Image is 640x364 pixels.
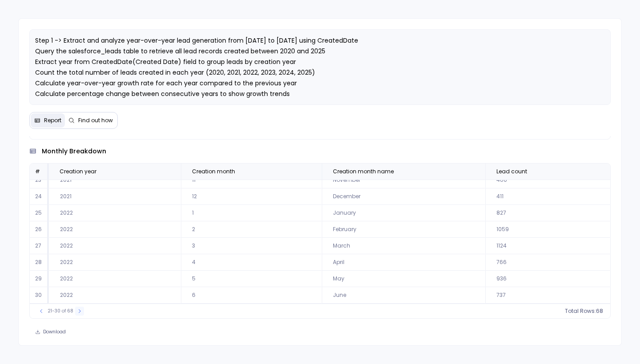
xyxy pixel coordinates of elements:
td: 26 [30,221,49,238]
td: June [322,287,485,304]
td: 30 [30,287,49,304]
span: Creation month [192,168,235,175]
td: 4 [181,254,322,271]
td: 1 [181,205,322,221]
span: 21-30 of 68 [48,308,73,315]
td: 25 [30,205,49,221]
td: 460 [485,172,610,188]
td: 23 [30,172,49,188]
td: March [322,238,485,254]
button: Download [29,326,72,338]
td: November [322,172,485,188]
span: Report [44,117,61,124]
span: Step 1 -> Extract and analyze year-over-year lead generation from [DATE] to [DATE] using CreatedD... [35,36,362,130]
td: 2 [181,221,322,238]
td: 2021 [49,172,181,188]
td: 6 [181,287,322,304]
td: 936 [485,271,610,287]
button: Report [31,113,65,128]
span: Creation month name [333,168,394,175]
span: Lead count [496,168,527,175]
td: 766 [485,254,610,271]
td: 2022 [49,271,181,287]
td: January [322,205,485,221]
span: Creation year [60,168,96,175]
span: Total Rows: [565,308,596,315]
span: Download [43,329,66,335]
td: 11 [181,172,322,188]
span: 68 [596,308,603,315]
button: Find out how [65,113,116,128]
td: 27 [30,238,49,254]
td: December [322,188,485,205]
td: 1059 [485,221,610,238]
td: 2022 [49,287,181,304]
td: 2021 [49,188,181,205]
td: 28 [30,254,49,271]
td: April [322,254,485,271]
td: February [322,221,485,238]
td: 827 [485,205,610,221]
td: 2022 [49,205,181,221]
td: 2022 [49,221,181,238]
td: 5 [181,271,322,287]
td: 1124 [485,238,610,254]
span: # [35,168,40,175]
td: 2022 [49,254,181,271]
span: monthly breakdown [42,147,106,156]
span: Find out how [78,117,113,124]
td: 411 [485,188,610,205]
td: 737 [485,287,610,304]
td: 24 [30,188,49,205]
td: 12 [181,188,322,205]
td: 2022 [49,238,181,254]
td: 3 [181,238,322,254]
td: May [322,271,485,287]
td: 29 [30,271,49,287]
